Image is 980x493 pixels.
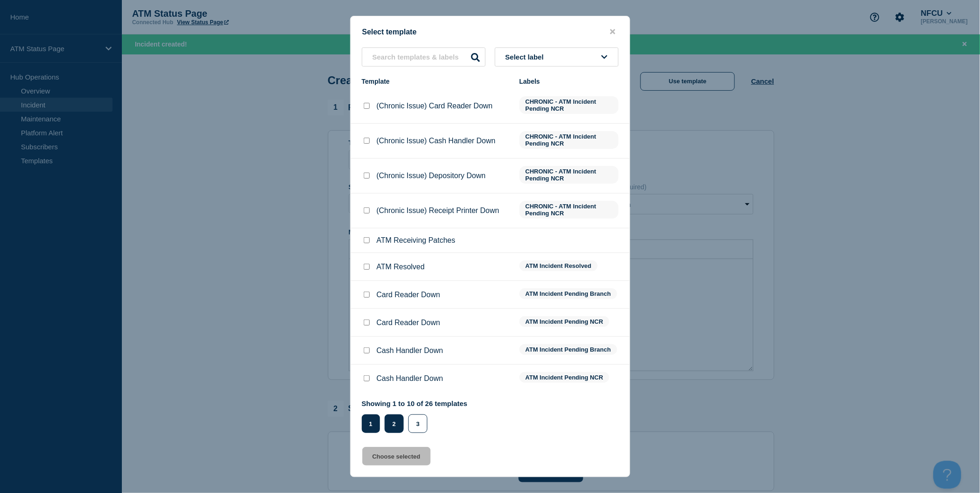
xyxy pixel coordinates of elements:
div: Select template [351,27,630,36]
p: (Chronic Issue) Card Reader Down [377,102,493,110]
input: ATM Resolved checkbox [364,264,370,270]
p: Card Reader Down [377,319,440,327]
p: ATM Receiving Patches [377,236,456,245]
span: CHRONIC - ATM Incident Pending NCR [520,131,619,149]
p: (Chronic Issue) Depository Down [377,172,486,180]
p: Card Reader Down [377,291,440,299]
p: (Chronic Issue) Receipt Printer Down [377,207,500,215]
input: Card Reader Down checkbox [364,292,370,298]
p: Cash Handler Down [377,346,443,355]
span: CHRONIC - ATM Incident Pending NCR [520,166,619,184]
span: ATM Incident Pending NCR [520,372,609,383]
button: 1 [362,414,380,433]
button: close button [607,27,618,36]
button: 2 [385,414,404,433]
span: ATM Incident Pending Branch [520,344,617,355]
input: (Chronic Issue) Card Reader Down checkbox [364,103,370,109]
input: Card Reader Down checkbox [364,320,370,326]
p: Cash Handler Down [377,374,443,383]
input: (Chronic Issue) Receipt Printer Down checkbox [364,207,370,213]
input: Cash Handler Down checkbox [364,347,370,353]
input: ATM Receiving Patches checkbox [364,237,370,243]
span: ATM Incident Pending NCR [520,316,609,327]
p: (Chronic Issue) Cash Handler Down [377,137,496,145]
div: Template [362,78,510,85]
button: Choose selected [362,447,431,466]
button: Select label [495,47,619,67]
input: Search templates & labels [362,47,486,67]
input: Cash Handler Down checkbox [364,375,370,381]
input: (Chronic Issue) Cash Handler Down checkbox [364,138,370,144]
p: ATM Resolved [377,263,425,271]
span: ATM Incident Resolved [520,260,598,271]
span: ATM Incident Pending Branch [520,288,617,299]
div: Labels [520,78,619,85]
span: CHRONIC - ATM Incident Pending NCR [520,96,619,114]
span: Select label [506,53,548,61]
span: CHRONIC - ATM Incident Pending NCR [520,201,619,219]
button: 3 [408,414,427,433]
p: Showing 1 to 10 of 26 templates [362,400,468,407]
input: (Chronic Issue) Depository Down checkbox [364,173,370,179]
